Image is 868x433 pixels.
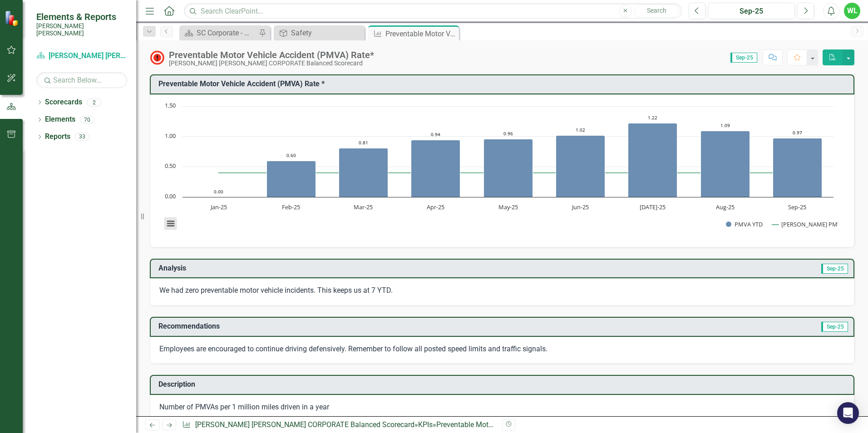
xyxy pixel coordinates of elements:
span: Elements & Reports [36,11,127,22]
text: Apr-25 [427,203,444,211]
text: [DATE]-25 [640,203,666,211]
span: Sep-25 [730,53,757,63]
text: 1.02 [576,127,585,133]
div: 70 [80,116,94,123]
div: Open Intercom Messenger [837,402,859,424]
text: 0.96 [503,130,513,137]
path: May-25, 0.96. PMVA YTD. [484,139,533,197]
button: WL [844,3,860,19]
div: [PERSON_NAME] [PERSON_NAME] CORPORATE Balanced Scorecard [169,60,374,67]
span: Number of PMVAs per 1 million miles driven in a year [159,403,329,411]
a: KPIs [418,420,433,429]
text: Mar-25 [354,203,373,211]
span: Sep-25 [821,322,848,332]
svg: Interactive chart [159,102,838,238]
p: Employees are encouraged to continue driving defensively. Remember to follow all posted speed lim... [159,344,845,354]
text: Jun-25 [571,203,589,211]
div: Sep-25 [711,6,792,17]
button: Search [634,5,680,17]
text: Sep-25 [788,203,806,211]
text: Jan-25 [210,203,227,211]
h3: Analysis [158,264,504,272]
div: Preventable Motor Vehicle Accident (PMVA) Rate* [436,420,595,429]
text: 1.09 [720,122,730,128]
input: Search ClearPoint... [184,3,682,19]
text: 1.50 [165,101,176,109]
text: 0.50 [165,162,176,170]
small: [PERSON_NAME] [PERSON_NAME] [36,22,127,37]
button: Show MAX PMVA Target [772,220,830,228]
div: Safety [291,27,362,39]
div: 2 [87,98,101,106]
a: [PERSON_NAME] [PERSON_NAME] CORPORATE Balanced Scorecard [36,51,127,61]
text: May-25 [498,203,518,211]
a: [PERSON_NAME] [PERSON_NAME] CORPORATE Balanced Scorecard [195,420,414,429]
div: Preventable Motor Vehicle Accident (PMVA) Rate* [169,50,374,60]
a: Reports [45,132,70,142]
h3: Description [158,380,849,389]
span: Sep-25 [821,264,848,274]
button: Show PMVA YTD [726,220,763,228]
div: » » [182,420,495,430]
div: 33 [75,133,89,141]
img: Not Meeting Target [150,50,164,65]
h3: Recommendations [158,322,634,330]
path: Sep-25, 0.97. PMVA YTD. [773,138,822,197]
h3: Preventable Motor Vehicle Accident (PMVA) Rate ​* [158,80,849,88]
path: Jun-25, 1.02. PMVA YTD. [556,135,605,197]
div: Preventable Motor Vehicle Accident (PMVA) Rate* [385,28,457,39]
div: SC Corporate - Welcome to ClearPoint [197,27,256,39]
path: Apr-25, 0.94. PMVA YTD. [411,140,460,197]
input: Search Below... [36,72,127,88]
a: Elements [45,114,75,125]
text: Feb-25 [282,203,300,211]
text: 0.97 [793,129,802,136]
path: Mar-25, 0.81. PMVA YTD. [339,148,388,197]
span: Search [647,7,666,14]
a: SC Corporate - Welcome to ClearPoint [182,27,256,39]
path: Aug-25, 1.09. PMVA YTD. [701,131,750,197]
a: Safety [276,27,362,39]
path: Feb-25, 0.6. PMVA YTD. [267,161,316,197]
text: 0.94 [431,131,440,138]
text: 1.22 [648,114,657,121]
text: 0.00 [214,188,223,195]
g: PMVA YTD, series 1 of 2. Bar series with 9 bars. [196,123,822,197]
button: View chart menu, Chart [164,217,177,230]
button: Sep-25 [708,3,795,19]
text: 0.00 [165,192,176,200]
text: 0.81 [359,139,368,146]
a: Scorecards [45,97,82,108]
path: Jul-25, 1.22. PMVA YTD. [628,123,677,197]
text: 0.60 [286,152,296,158]
text: Aug-25 [716,203,735,211]
p: We had zero preventable motor vehicle incidents. This keeps us at 7 YTD. [159,285,845,296]
text: 1.00 [165,132,176,140]
img: ClearPoint Strategy [5,10,20,26]
div: Chart. Highcharts interactive chart. [159,102,845,238]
